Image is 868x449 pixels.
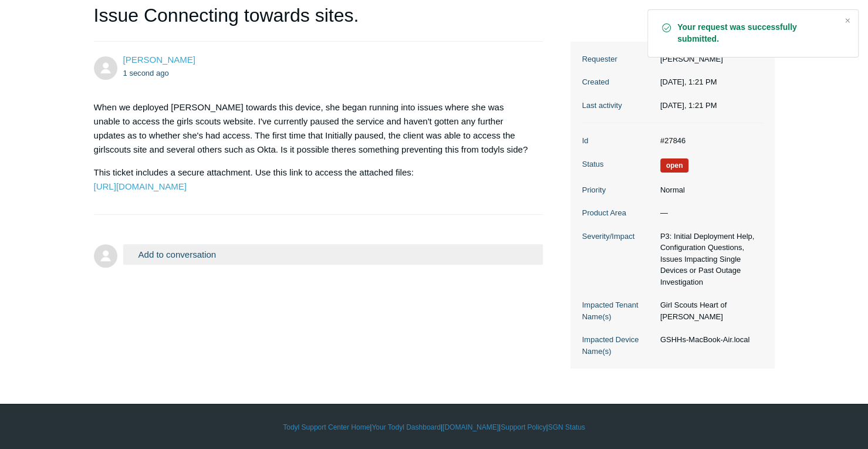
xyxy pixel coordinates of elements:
a: SGN Status [548,422,585,433]
a: [URL][DOMAIN_NAME] [94,181,187,191]
time: 09/02/2025, 13:21 [660,77,717,86]
a: Your Todyl Dashboard [371,422,440,433]
dt: Priority [582,184,654,196]
dt: Requester [582,53,654,65]
a: [DOMAIN_NAME] [443,422,499,433]
dt: Severity/Impact [582,231,654,242]
a: Support Policy [501,422,546,433]
div: Close [839,12,856,29]
h1: Issue Connecting towards sites. [94,1,543,42]
dd: — [654,207,763,219]
dt: Impacted Tenant Name(s) [582,299,654,322]
div: | | | | [94,422,775,433]
time: 09/02/2025, 13:21 [123,69,169,77]
p: When we deployed [PERSON_NAME] towards this device, she began running into issues where she was u... [94,100,532,157]
p: This ticket includes a secure attachment. Use this link to access the attached files: [94,166,532,194]
dt: Last activity [582,100,654,112]
strong: Your request was successfully submitted. [677,22,835,45]
dt: Impacted Device Name(s) [582,334,654,357]
dt: Created [582,76,654,88]
a: Todyl Support Center Home [283,422,370,433]
a: [PERSON_NAME] [123,55,195,65]
dd: Normal [654,184,763,196]
dt: Status [582,158,654,170]
dt: Id [582,135,654,147]
dd: #27846 [654,135,763,147]
button: Add to conversation [123,244,543,265]
dd: GSHHs-MacBook-Air.local [654,334,763,346]
dt: Product Area [582,207,654,219]
dd: Girl Scouts Heart of [PERSON_NAME] [654,299,763,322]
dd: P3: Initial Deployment Help, Configuration Questions, Issues Impacting Single Devices or Past Out... [654,231,763,288]
span: We are working on a response for you [660,158,689,173]
time: 09/02/2025, 13:21 [660,101,717,110]
span: Dana King [123,55,195,65]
